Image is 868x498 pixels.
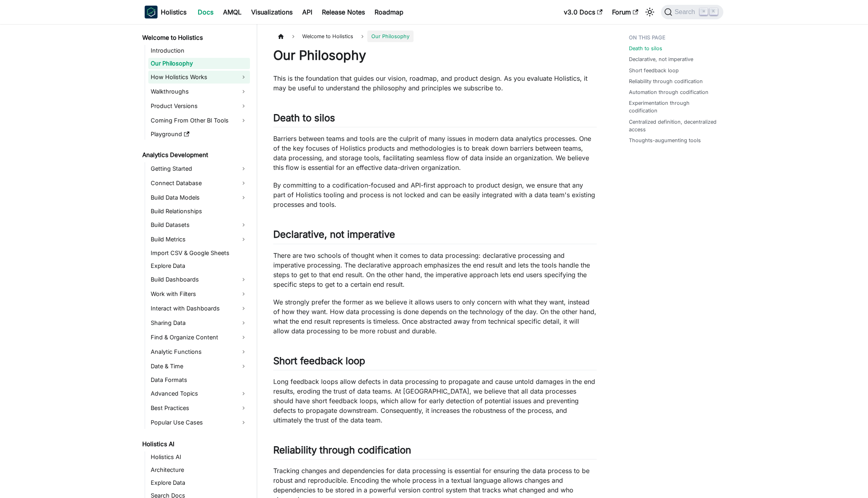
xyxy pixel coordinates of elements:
[161,7,186,17] b: Holistics
[148,191,250,204] a: Build Data Models
[672,8,700,16] span: Search
[370,6,408,18] a: Roadmap
[148,58,250,69] a: Our Philosophy
[148,247,250,259] a: Import CSV & Google Sheets
[193,6,218,18] a: Docs
[148,85,250,98] a: Walkthroughs
[367,31,414,42] span: Our Philosophy
[148,360,250,373] a: Date & Time
[148,218,250,231] a: Build Datasets
[140,32,250,43] a: Welcome to Holistics
[710,8,718,15] kbd: K
[148,451,250,463] a: Holistics AI
[148,464,250,476] a: Architecture
[629,118,719,133] a: Centralized definition, decentralized access
[273,134,597,172] p: Barriers between teams and tools are the culprit of many issues in modern data analytics processe...
[643,6,656,18] button: Switch between dark and light mode (currently light mode)
[148,374,250,386] a: Data Formats
[148,177,250,190] a: Connect Database
[273,31,597,42] nav: Breadcrumbs
[148,302,250,315] a: Interact with Dashboards
[148,402,250,414] a: Best Practices
[148,345,250,358] a: Analytic Functions
[148,260,250,271] a: Explore Data
[607,6,643,18] a: Forum
[629,99,719,114] a: Experimentation through codification
[148,477,250,488] a: Explore Data
[700,8,708,15] kbd: ⌘
[140,149,250,161] a: Analytics Development
[140,439,250,450] a: Holistics AI
[148,288,250,300] a: Work with Filters
[629,88,708,96] a: Automation through codification
[629,137,701,144] a: Thoughts-augumenting tools
[148,273,250,286] a: Build Dashboards
[559,6,607,18] a: v3.0 Docs
[273,297,597,336] p: We strongly prefer the former as we believe it allows users to only concern with what they want, ...
[246,6,297,18] a: Visualizations
[145,6,186,18] a: HolisticsHolistics
[317,6,370,18] a: Release Notes
[218,6,246,18] a: AMQL
[661,5,723,19] button: Search (Command+K)
[629,67,679,74] a: Short feedback loop
[148,387,250,400] a: Advanced Topics
[273,180,597,209] p: By committing to a codification-focused and API-first approach to product design, we ensure that ...
[297,6,317,18] a: API
[148,114,250,127] a: Coming From Other BI Tools
[145,6,158,18] img: Holistics
[273,31,289,42] a: Home page
[629,55,693,63] a: Declarative, not imperative
[148,331,250,344] a: Find & Organize Content
[148,45,250,56] a: Introduction
[629,45,662,52] a: Death to silos
[273,355,597,370] h2: Short feedback loop
[148,100,250,112] a: Product Versions
[273,73,597,93] p: This is the foundation that guides our vision, roadmap, and product design. As you evaluate Holis...
[273,229,597,244] h2: Declarative, not imperative
[148,233,250,246] a: Build Metrics
[148,316,250,329] a: Sharing Data
[148,71,250,84] a: How Holistics Works
[148,206,250,217] a: Build Relationships
[148,416,250,429] a: Popular Use Cases
[298,31,357,42] span: Welcome to Holistics
[273,251,597,289] p: There are two schools of thought when it comes to data processing: declarative processing and imp...
[273,47,597,63] h1: Our Philosophy
[148,129,250,140] a: Playground
[273,444,597,459] h2: Reliability through codification
[137,24,257,498] nav: Docs sidebar
[273,112,597,127] h2: Death to silos
[273,377,597,425] p: Long feedback loops allow defects in data processing to propagate and cause untold damages in the...
[148,162,250,175] a: Getting Started
[629,78,703,85] a: Reliability through codification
